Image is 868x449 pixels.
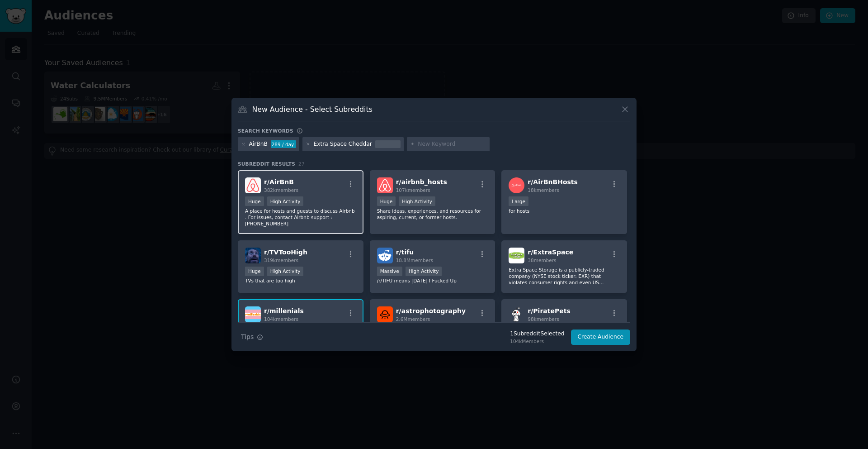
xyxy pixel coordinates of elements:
[377,277,488,284] p: /r/TIFU means [DATE] I Fucked Up
[528,178,578,186] span: r/ AirBnBHosts
[418,140,486,148] input: New Keyword
[264,248,307,256] span: r/ TVTooHigh
[509,196,528,206] div: Large
[396,316,430,322] span: 2.6M members
[264,178,294,186] span: r/ AirBnB
[528,258,556,263] span: 38 members
[313,140,372,148] div: Extra Space Cheddar
[509,208,620,214] p: for hosts
[245,248,261,263] img: TVTooHigh
[238,161,295,167] span: Subreddit Results
[264,187,298,193] span: 382k members
[377,306,393,322] img: astrophotography
[396,178,447,186] span: r/ airbnb_hosts
[377,177,393,193] img: airbnb_hosts
[245,306,261,322] img: millenials
[509,306,524,322] img: PiratePets
[267,267,304,276] div: High Activity
[528,307,570,315] span: r/ PiratePets
[238,128,293,134] h3: Search keywords
[406,267,442,276] div: High Activity
[528,248,573,256] span: r/ ExtraSpace
[377,208,488,220] p: Share ideas, experiences, and resources for aspiring, current, or former hosts.
[245,177,261,193] img: AirBnB
[267,196,304,206] div: High Activity
[264,258,298,263] span: 319k members
[377,248,393,263] img: tifu
[509,267,620,286] p: Extra Space Storage is a publicly-traded company (NYSE stock ticker: EXR) that violates consumer ...
[528,316,559,322] span: 98k members
[528,187,559,193] span: 18k members
[377,196,396,206] div: Huge
[271,140,296,148] div: 289 / day
[264,307,304,315] span: r/ millenials
[245,196,264,206] div: Huge
[245,208,356,227] p: A place for hosts and guests to discuss Airbnb . For issues, contact Airbnb support : [PHONE_NUMBER]
[377,267,402,276] div: Massive
[510,330,564,338] div: 1 Subreddit Selected
[245,277,356,284] p: TVs that are too high
[571,330,631,345] button: Create Audience
[249,140,268,148] div: AirBnB
[241,332,254,342] span: Tips
[245,267,264,276] div: Huge
[399,196,435,206] div: High Activity
[396,248,414,256] span: r/ tifu
[509,248,524,263] img: ExtraSpace
[396,307,466,315] span: r/ astrophotography
[396,258,433,263] span: 18.8M members
[238,329,266,345] button: Tips
[298,161,305,167] span: 27
[396,187,430,193] span: 107k members
[509,177,524,193] img: AirBnBHosts
[264,316,298,322] span: 104k members
[510,338,564,344] div: 104k Members
[252,105,373,114] h3: New Audience - Select Subreddits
